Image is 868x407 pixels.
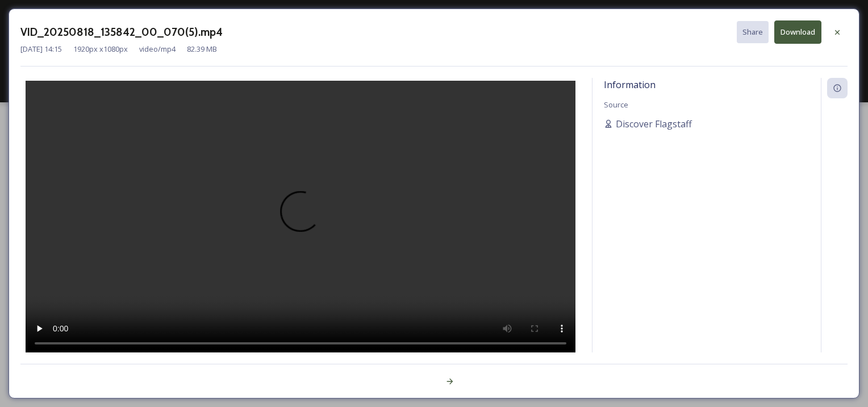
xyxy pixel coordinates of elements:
[20,24,223,40] h3: VID_20250818_135842_00_070(5).mp4
[73,44,128,55] span: 1920 px x 1080 px
[737,21,769,43] button: Share
[616,117,692,131] span: Discover Flagstaff
[139,44,176,55] span: video/mp4
[604,99,628,110] span: Source
[774,20,821,44] button: Download
[604,78,656,91] span: Information
[187,44,217,55] span: 82.39 MB
[20,44,62,55] span: [DATE] 14:15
